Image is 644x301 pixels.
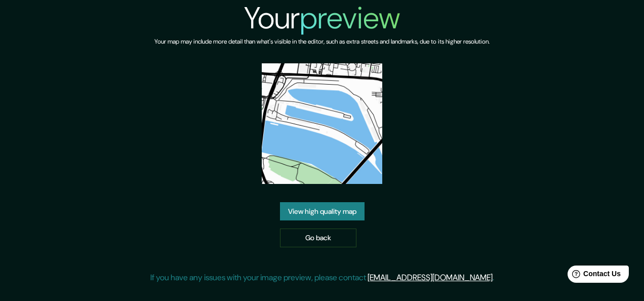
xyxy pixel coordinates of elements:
a: View high quality map [280,202,365,221]
p: If you have any issues with your image preview, please contact . [150,272,494,284]
h6: Your map may include more detail than what's visible in the editor, such as extra streets and lan... [154,36,490,47]
a: [EMAIL_ADDRESS][DOMAIN_NAME] [368,272,493,283]
iframe: Help widget launcher [554,261,633,290]
img: created-map-preview [262,63,382,184]
a: Go back [280,229,356,247]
